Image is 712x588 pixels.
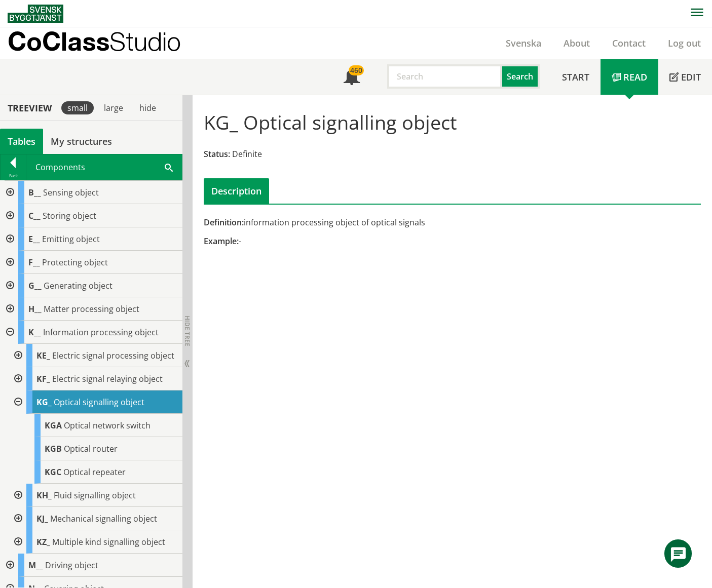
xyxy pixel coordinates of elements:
span: Status: [204,148,230,160]
span: Hide tree [183,316,192,346]
span: Fluid signalling object [54,490,136,501]
span: Electric signal processing object [52,350,174,361]
div: Treeview [2,102,57,113]
span: KH_ [36,490,52,501]
span: KZ_ [36,536,50,547]
span: Optical repeater [63,466,126,478]
span: Studio [109,26,181,56]
span: Electric signal relaying object [52,373,163,384]
span: Driving object [45,560,98,571]
span: G__ [28,280,42,291]
a: My structures [43,129,120,154]
div: Back [1,172,26,180]
div: 460 [349,65,364,75]
span: KE_ [36,350,50,361]
a: Read [601,59,658,95]
span: Optical router [64,443,118,454]
a: Contact [601,37,657,49]
div: Components [26,154,182,180]
a: Edit [658,59,712,95]
div: small [61,101,94,114]
span: Generating object [44,280,113,291]
span: KJ_ [36,513,48,524]
span: M__ [28,560,43,571]
span: Edit [681,71,701,83]
span: B__ [28,187,41,198]
a: Log out [657,37,712,49]
a: About [552,37,601,49]
span: Sensing object [43,187,99,198]
span: KGB [45,443,62,454]
span: Start [562,71,589,83]
span: Protecting object [42,257,108,268]
div: - [204,236,531,247]
a: 460 [332,59,371,95]
span: K__ [28,327,41,338]
span: Notifications [344,70,360,86]
span: Definite [232,148,262,160]
span: KF_ [36,373,50,384]
div: information processing object of optical signals [204,217,531,228]
input: Search [387,64,502,89]
span: Multiple kind signalling object [52,536,165,547]
span: Information processing object [43,327,159,338]
div: large [98,101,129,114]
span: Example: [204,236,239,247]
span: H__ [28,303,42,315]
a: Start [551,59,601,95]
div: Description [204,178,269,204]
span: KGA [45,420,62,431]
span: E__ [28,233,40,245]
span: Mechanical signalling object [50,513,157,524]
span: KG_ [36,397,52,408]
span: Emitting object [42,233,100,245]
button: Search [502,64,540,89]
span: Matter processing object [44,303,139,315]
h1: KG_ Optical signalling object [204,111,457,133]
span: Definition: [204,217,244,228]
span: Optical network switch [64,420,151,431]
span: Search within table [165,162,173,172]
span: Read [623,71,647,83]
span: Storing object [43,210,96,221]
span: C__ [28,210,41,221]
div: hide [133,101,162,114]
span: KGC [45,466,61,478]
p: CoClass [8,35,181,47]
span: Optical signalling object [54,397,144,408]
a: CoClassStudio [8,27,203,59]
span: F__ [28,257,40,268]
img: Svensk Byggtjänst [8,5,63,23]
a: Svenska [495,37,552,49]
